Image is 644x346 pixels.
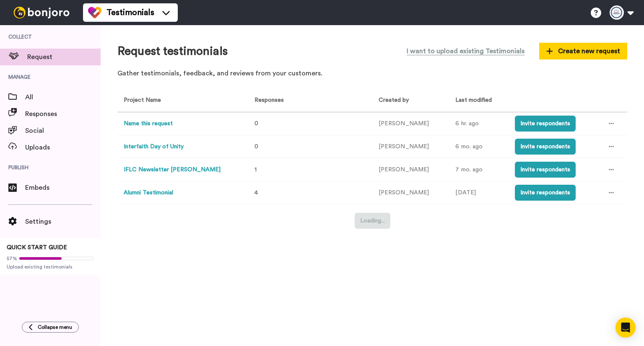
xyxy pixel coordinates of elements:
td: 6 mo. ago [449,135,508,158]
span: Create new request [546,46,620,56]
button: Invite respondents [515,162,576,178]
span: Embeds [25,183,101,193]
span: Uploads [25,142,101,152]
span: 4 [254,190,258,196]
th: Project Name [117,89,245,112]
button: Alumni Testimonial [124,188,173,197]
span: Responses [25,109,101,119]
td: [DATE] [449,181,508,204]
th: Created by [372,89,449,112]
button: Invite respondents [515,116,576,132]
th: Last modified [449,89,508,112]
button: IFLC Newsletter [PERSON_NAME] [124,165,221,174]
span: Social [25,126,101,136]
div: Open Intercom Messenger [615,318,636,338]
span: 0 [254,144,258,150]
span: Responses [251,97,284,103]
span: Collapse menu [38,324,72,331]
img: tm-color.svg [88,6,101,19]
span: 0 [254,121,258,127]
td: 7 mo. ago [449,158,508,181]
button: Invite respondents [515,185,576,201]
button: Collapse menu [22,322,79,333]
button: Loading... [355,213,390,229]
button: Interfaith Day of Unity [124,142,184,151]
span: I want to upload existing Testimonials [407,46,525,56]
span: Upload existing testimonials [7,263,94,270]
span: All [25,92,101,102]
td: [PERSON_NAME] [372,135,449,158]
span: QUICK START GUIDE [7,245,67,250]
button: I want to upload existing Testimonials [400,42,531,60]
button: Name this request [124,119,173,128]
span: Testimonials [106,7,154,18]
p: Gather testimonials, feedback, and reviews from your customers. [117,69,627,78]
td: [PERSON_NAME] [372,158,449,181]
button: Create new request [539,43,627,59]
span: Request [27,52,101,62]
h1: Request testimonials [117,45,228,58]
td: [PERSON_NAME] [372,181,449,204]
span: Settings [25,217,101,227]
td: [PERSON_NAME] [372,112,449,135]
img: bj-logo-header-white.svg [10,7,73,18]
span: 1 [254,167,257,173]
td: 6 hr. ago [449,112,508,135]
span: 57% [7,255,17,262]
button: Invite respondents [515,139,576,155]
